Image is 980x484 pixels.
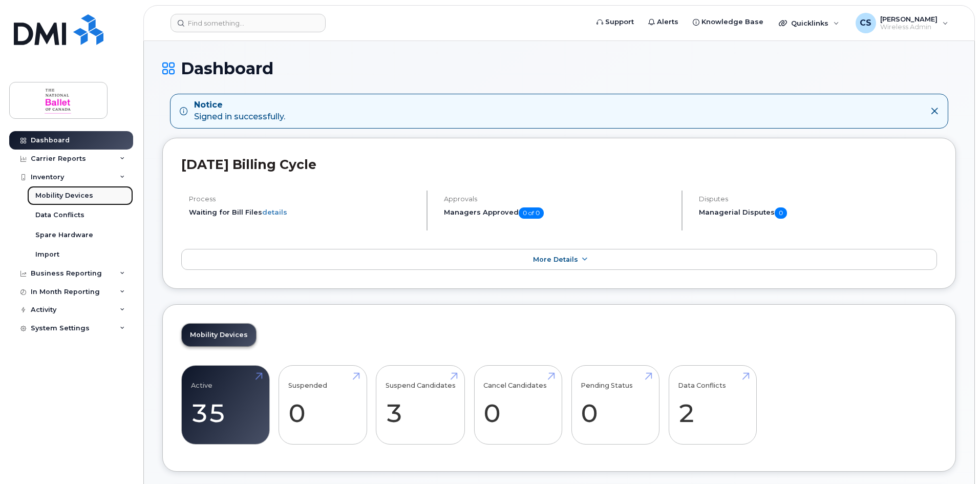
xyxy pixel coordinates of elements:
h4: Disputes [699,195,937,203]
li: Waiting for Bill Files [189,207,418,217]
span: 0 of 0 [519,207,544,219]
a: Pending Status 0 [581,371,650,439]
div: Signed in successfully. [194,99,285,123]
strong: Notice [194,99,285,111]
h5: Managers Approved [444,207,673,219]
h4: Approvals [444,195,673,203]
h5: Managerial Disputes [699,207,937,219]
span: More Details [533,256,578,263]
a: Suspend Candidates 3 [386,371,456,439]
a: Mobility Devices [182,324,256,346]
a: Data Conflicts 2 [678,371,747,439]
a: details [262,208,287,216]
a: Active 35 [191,371,260,439]
a: Cancel Candidates 0 [483,371,552,439]
span: 0 [775,207,787,219]
h4: Process [189,195,418,203]
a: Suspended 0 [288,371,357,439]
h2: [DATE] Billing Cycle [181,157,937,172]
h1: Dashboard [162,59,956,77]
